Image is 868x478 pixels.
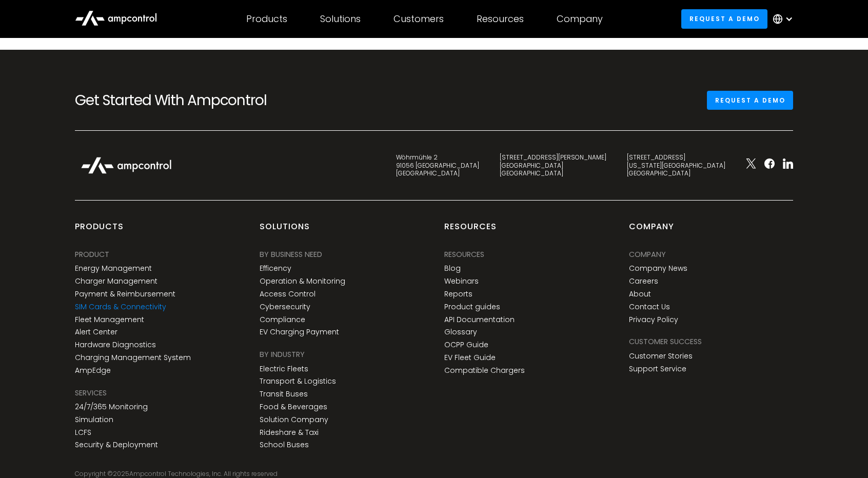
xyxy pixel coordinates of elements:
[75,92,301,109] h2: Get Started With Ampcontrol
[681,9,767,28] a: Request a demo
[260,390,308,399] a: Transit Buses
[629,264,687,273] a: Company News
[260,377,336,386] a: Transport & Logistics
[260,328,339,336] a: EV Charging Payment
[444,264,461,273] a: Blog
[75,470,793,478] div: Copyright © Ampcontrol Technologies, Inc. All rights reserved
[320,13,361,25] div: Solutions
[260,249,322,260] div: BY BUSINESS NEED
[75,151,177,179] img: Ampcontrol Logo
[260,349,305,360] div: BY INDUSTRY
[629,336,702,347] div: Customer success
[75,403,148,411] a: 24/7/365 Monitoring
[444,315,515,324] a: API Documentation
[75,290,175,298] a: Payment & Reimbursement
[444,290,472,298] a: Reports
[75,303,166,311] a: SIM Cards & Connectivity
[477,13,524,25] div: Resources
[444,366,525,375] a: Compatible Chargers
[246,13,287,25] div: Products
[260,221,310,241] div: Solutions
[629,315,678,324] a: Privacy Policy
[75,277,157,286] a: Charger Management
[260,303,310,311] a: Cybersecurity
[629,277,658,286] a: Careers
[75,328,117,336] a: Alert Center
[260,441,309,449] a: School Buses
[444,303,500,311] a: Product guides
[75,341,156,349] a: Hardware Diagnostics
[260,428,319,437] a: Rideshare & Taxi
[444,353,496,362] a: EV Fleet Guide
[260,365,308,373] a: Electric Fleets
[75,387,107,399] div: SERVICES
[260,264,291,273] a: Efficency
[557,13,603,25] div: Company
[444,341,488,349] a: OCPP Guide
[75,315,144,324] a: Fleet Management
[393,13,444,25] div: Customers
[260,277,345,286] a: Operation & Monitoring
[629,290,651,298] a: About
[260,403,327,411] a: Food & Beverages
[629,249,666,260] div: Company
[260,315,305,324] a: Compliance
[75,264,152,273] a: Energy Management
[75,441,158,449] a: Security & Deployment
[75,249,109,260] div: PRODUCT
[444,221,497,241] div: Resources
[629,221,674,241] div: Company
[707,91,793,110] a: Request a demo
[75,428,91,437] a: LCFS
[444,328,477,336] a: Glossary
[444,249,484,260] div: Resources
[444,277,479,286] a: Webinars
[396,153,479,177] div: Wöhrmühle 2 91056 [GEOGRAPHIC_DATA] [GEOGRAPHIC_DATA]
[75,353,191,362] a: Charging Management System
[629,352,693,361] a: Customer Stories
[500,153,606,177] div: [STREET_ADDRESS][PERSON_NAME] [GEOGRAPHIC_DATA] [GEOGRAPHIC_DATA]
[75,415,113,424] a: Simulation
[260,290,315,298] a: Access Control
[260,415,328,424] a: Solution Company
[627,153,725,177] div: [STREET_ADDRESS] [US_STATE][GEOGRAPHIC_DATA] [GEOGRAPHIC_DATA]
[629,365,686,373] a: Support Service
[75,366,111,375] a: AmpEdge
[629,303,670,311] a: Contact Us
[113,469,129,478] span: 2025
[75,221,124,241] div: products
